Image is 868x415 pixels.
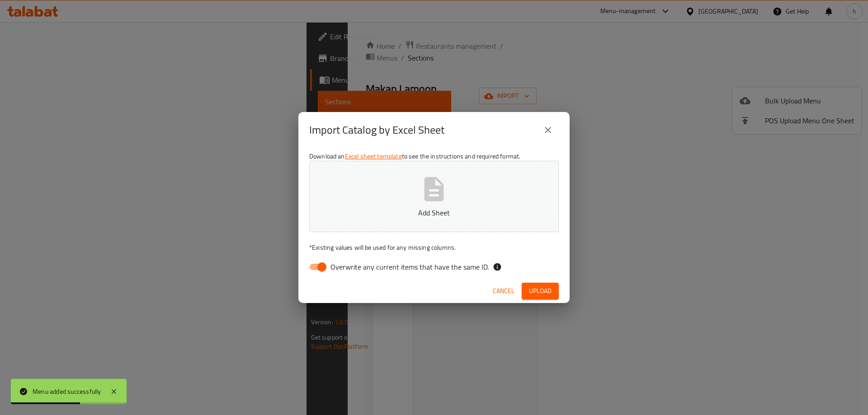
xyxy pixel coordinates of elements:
[323,207,545,218] p: Add Sheet
[529,285,552,297] span: Upload
[489,283,518,299] button: Cancel
[309,123,444,137] h2: Import Catalog by Excel Sheet
[493,285,514,297] span: Cancel
[330,261,489,272] span: Overwrite any current items that have the same ID.
[537,119,559,141] button: close
[33,387,101,396] div: Menu added successfully
[345,150,402,162] a: Excel sheet template
[493,262,502,271] svg: If the overwrite option isn't selected, then the items that match an existing ID will be ignored ...
[309,161,559,232] button: Add Sheet
[298,148,570,279] div: Download an to see the instructions and required format.
[522,283,559,299] button: Upload
[309,243,559,252] p: Existing values will be used for any missing columns.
